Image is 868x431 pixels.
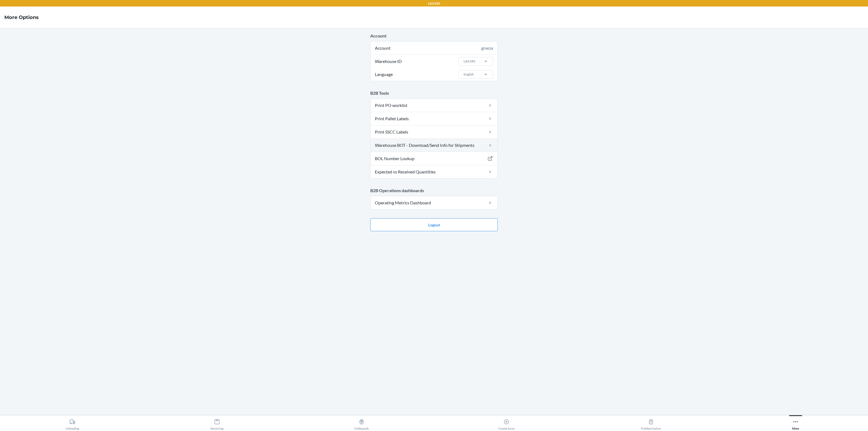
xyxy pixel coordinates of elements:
[579,415,723,430] button: Problem Solver
[481,45,493,51] div: gmeza
[370,187,498,194] p: B2B Operations dashboards
[463,59,464,64] input: Warehouse IDLAX1RS
[370,33,498,39] p: Account
[641,417,661,430] div: Problem Solver
[4,14,39,21] h4: More Options
[370,90,498,96] p: B2B Tools
[354,417,369,430] div: Outbounds
[371,139,497,152] a: Warehouse BOT - Download/Send Info for Shipments
[374,68,394,81] span: Language
[434,415,579,430] button: Create Issue
[370,218,498,231] button: Logout
[371,42,497,55] div: Account
[66,417,79,430] div: Unloading
[371,112,497,125] a: Print Pallet Labels
[289,415,434,430] button: Outbounds
[210,417,224,430] div: Receiving
[371,99,497,112] a: Print PO worklist
[371,165,497,178] a: Expected vs Received Quantities
[792,417,799,430] div: More
[498,417,515,430] div: Create Issue
[371,196,497,209] a: Operating Metrics Dashboard
[371,125,497,138] a: Print SSCC Labels
[723,415,868,430] button: More
[145,415,289,430] button: Receiving
[463,72,464,77] input: LanguageEnglish
[371,152,497,165] a: BOL Number Lookup
[374,55,403,68] span: Warehouse ID
[428,1,440,6] p: LAX1RS
[464,59,475,64] div: LAX1RS
[464,72,474,77] div: English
